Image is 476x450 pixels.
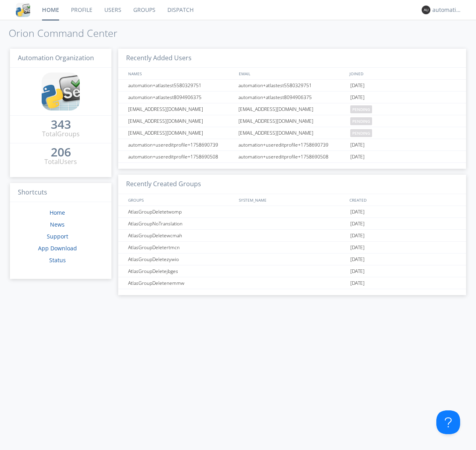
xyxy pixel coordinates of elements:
[347,68,459,79] div: JOINED
[126,265,236,277] div: AtlasGroupDeletejbges
[118,92,466,103] a: automation+atlastest8094906375automation+atlastest8094906375[DATE]
[126,68,235,79] div: NAMES
[118,265,466,277] a: AtlasGroupDeletejbges[DATE]
[51,148,71,156] div: 206
[237,194,347,206] div: SYSTEM_NAME
[350,206,365,218] span: [DATE]
[350,139,365,151] span: [DATE]
[126,277,236,289] div: AtlasGroupDeletenemmw
[126,80,236,91] div: automation+atlastest5580329751
[38,244,77,252] a: App Download
[118,115,466,127] a: [EMAIL_ADDRESS][DOMAIN_NAME][EMAIL_ADDRESS][DOMAIN_NAME]pending
[350,254,365,265] span: [DATE]
[126,127,236,139] div: [EMAIL_ADDRESS][DOMAIN_NAME]
[126,151,236,162] div: automation+usereditprofile+1758690508
[126,92,236,103] div: automation+atlastest8094906375
[51,148,71,157] a: 206
[126,230,236,241] div: AtlasGroupDeletewcmah
[118,218,466,230] a: AtlasGroupNoTranslation[DATE]
[118,139,466,151] a: automation+usereditprofile+1758690739automation+usereditprofile+1758690739[DATE]
[42,72,80,111] img: cddb5a64eb264b2086981ab96f4c1ba7
[350,105,372,113] span: pending
[118,103,466,115] a: [EMAIL_ADDRESS][DOMAIN_NAME][EMAIL_ADDRESS][DOMAIN_NAME]pending
[47,233,68,240] a: Support
[118,254,466,265] a: AtlasGroupDeletezywio[DATE]
[432,6,462,14] div: automation+atlas0003
[236,151,348,162] div: automation+usereditprofile+1758690508
[126,139,236,151] div: automation+usereditprofile+1758690739
[10,183,111,202] h3: Shortcuts
[126,242,236,253] div: AtlasGroupDeletertmcn
[237,68,347,79] div: EMAIL
[50,209,65,216] a: Home
[118,127,466,139] a: [EMAIL_ADDRESS][DOMAIN_NAME][EMAIL_ADDRESS][DOMAIN_NAME]pending
[51,120,71,128] div: 343
[236,115,348,127] div: [EMAIL_ADDRESS][DOMAIN_NAME]
[350,218,365,230] span: [DATE]
[236,139,348,151] div: automation+usereditprofile+1758690739
[347,194,459,206] div: CREATED
[126,115,236,127] div: [EMAIL_ADDRESS][DOMAIN_NAME]
[236,80,348,91] div: automation+atlastest5580329751
[49,256,66,264] a: Status
[350,117,372,125] span: pending
[236,127,348,139] div: [EMAIL_ADDRESS][DOMAIN_NAME]
[236,92,348,103] div: automation+atlastest8094906375
[118,49,466,68] h3: Recently Added Users
[126,194,235,206] div: GROUPS
[42,130,80,139] div: Total Groups
[126,218,236,229] div: AtlasGroupNoTranslation
[350,129,372,137] span: pending
[422,6,430,14] img: 373638.png
[51,120,71,130] a: 343
[16,3,30,17] img: cddb5a64eb264b2086981ab96f4c1ba7
[350,265,365,277] span: [DATE]
[44,157,77,166] div: Total Users
[350,277,365,289] span: [DATE]
[50,221,65,228] a: News
[236,103,348,115] div: [EMAIL_ADDRESS][DOMAIN_NAME]
[126,206,236,217] div: AtlasGroupDeletetwomp
[350,230,365,242] span: [DATE]
[126,103,236,115] div: [EMAIL_ADDRESS][DOMAIN_NAME]
[126,254,236,265] div: AtlasGroupDeletezywio
[350,80,365,92] span: [DATE]
[18,53,94,62] span: Automation Organization
[350,92,365,103] span: [DATE]
[118,277,466,289] a: AtlasGroupDeletenemmw[DATE]
[118,242,466,254] a: AtlasGroupDeletertmcn[DATE]
[118,151,466,163] a: automation+usereditprofile+1758690508automation+usereditprofile+1758690508[DATE]
[350,151,365,163] span: [DATE]
[118,230,466,242] a: AtlasGroupDeletewcmah[DATE]
[350,242,365,254] span: [DATE]
[118,206,466,218] a: AtlasGroupDeletetwomp[DATE]
[118,80,466,92] a: automation+atlastest5580329751automation+atlastest5580329751[DATE]
[118,175,466,194] h3: Recently Created Groups
[436,410,460,434] iframe: Toggle Customer Support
